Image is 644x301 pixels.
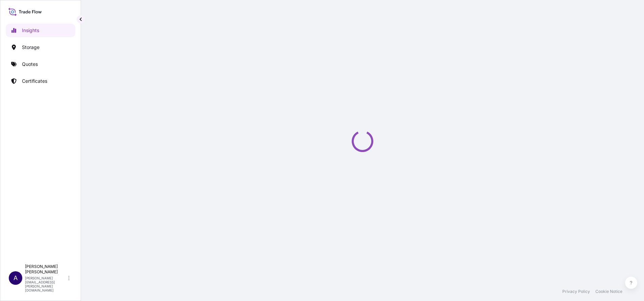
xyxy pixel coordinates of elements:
[22,61,38,68] p: Quotes
[22,27,39,34] p: Insights
[14,275,18,281] span: A
[6,57,75,71] a: Quotes
[595,289,622,294] a: Cookie Notice
[25,276,67,292] p: [PERSON_NAME][EMAIL_ADDRESS][PERSON_NAME][DOMAIN_NAME]
[562,289,590,294] a: Privacy Policy
[6,41,75,54] a: Storage
[6,74,75,88] a: Certificates
[22,78,47,84] p: Certificates
[22,44,39,51] p: Storage
[25,264,67,275] p: [PERSON_NAME] [PERSON_NAME]
[6,24,75,37] a: Insights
